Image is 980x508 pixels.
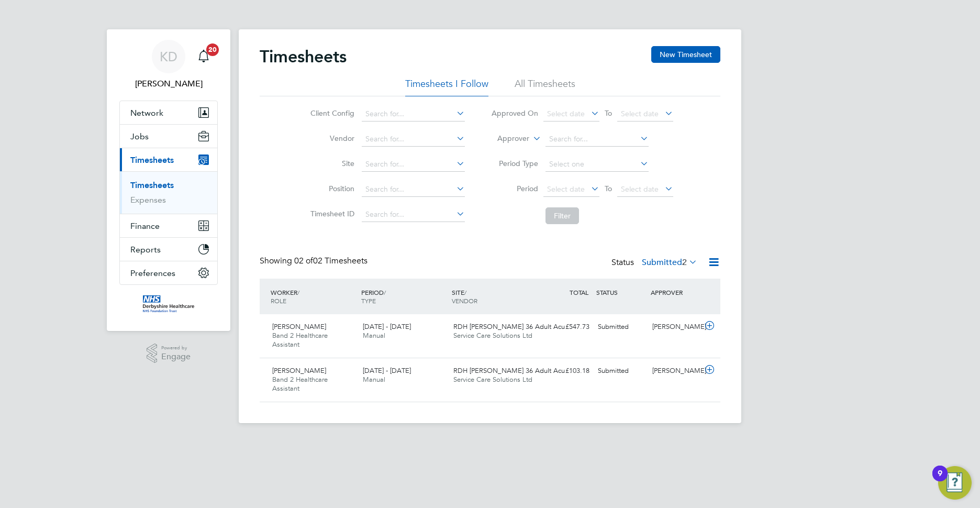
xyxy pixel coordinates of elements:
[602,106,615,120] span: To
[648,318,703,336] div: [PERSON_NAME]
[611,256,699,270] div: Status
[160,50,177,63] span: KD
[545,207,579,224] button: Filter
[268,283,359,310] div: WORKER
[161,344,191,352] span: Powered by
[545,157,649,172] input: Select one
[515,78,575,96] li: All Timesheets
[453,331,532,340] span: Service Care Solutions Ltd
[363,331,385,340] span: Manual
[161,352,191,361] span: Engage
[453,366,572,375] span: RDH [PERSON_NAME] 36 Adult Acu…
[464,288,466,296] span: /
[307,134,354,143] label: Vendor
[452,296,477,305] span: VENDOR
[363,322,411,331] span: [DATE] - [DATE]
[405,78,488,96] li: Timesheets I Follow
[938,473,942,487] div: 9
[363,366,411,375] span: [DATE] - [DATE]
[120,101,217,124] button: Network
[362,207,465,222] input: Search for...
[119,78,218,90] span: Kyle Dean
[359,283,449,310] div: PERIOD
[271,296,286,305] span: ROLE
[547,109,585,118] span: Select date
[384,288,386,296] span: /
[570,288,588,296] span: TOTAL
[594,362,648,380] div: Submitted
[651,46,720,63] button: New Timesheet
[120,238,217,261] button: Reports
[449,283,540,310] div: SITE
[260,256,370,267] div: Showing
[594,283,648,302] div: STATUS
[119,40,218,90] a: KD[PERSON_NAME]
[642,257,697,268] label: Submitted
[272,366,326,375] span: [PERSON_NAME]
[453,322,572,331] span: RDH [PERSON_NAME] 36 Adult Acu…
[307,108,354,118] label: Client Config
[119,295,218,312] a: Go to home page
[130,221,160,231] span: Finance
[120,214,217,237] button: Finance
[294,256,313,266] span: 02 of
[107,29,230,331] nav: Main navigation
[272,322,326,331] span: [PERSON_NAME]
[491,184,538,193] label: Period
[547,184,585,194] span: Select date
[130,180,174,190] a: Timesheets
[648,362,703,380] div: [PERSON_NAME]
[938,466,972,500] button: Open Resource Center, 9 new notifications
[539,362,594,380] div: £103.18
[363,375,385,384] span: Manual
[272,375,328,393] span: Band 2 Healthcare Assistant
[594,318,648,336] div: Submitted
[361,296,376,305] span: TYPE
[143,295,194,312] img: derbyshire-nhs-logo-retina.png
[272,331,328,349] span: Band 2 Healthcare Assistant
[307,159,354,168] label: Site
[120,148,217,171] button: Timesheets
[539,318,594,336] div: £547.73
[120,171,217,214] div: Timesheets
[130,108,163,118] span: Network
[297,288,299,296] span: /
[621,109,659,118] span: Select date
[482,134,529,144] label: Approver
[362,182,465,197] input: Search for...
[206,43,219,56] span: 20
[307,184,354,193] label: Position
[130,268,175,278] span: Preferences
[130,131,149,141] span: Jobs
[294,256,367,266] span: 02 Timesheets
[648,283,703,302] div: APPROVER
[147,344,191,363] a: Powered byEngage
[130,245,161,255] span: Reports
[130,155,174,165] span: Timesheets
[193,40,214,73] a: 20
[362,157,465,172] input: Search for...
[362,107,465,122] input: Search for...
[491,159,538,168] label: Period Type
[120,125,217,148] button: Jobs
[453,375,532,384] span: Service Care Solutions Ltd
[682,257,687,268] span: 2
[545,132,649,147] input: Search for...
[621,184,659,194] span: Select date
[362,132,465,147] input: Search for...
[260,46,347,67] h2: Timesheets
[130,195,166,205] a: Expenses
[602,182,615,195] span: To
[120,261,217,284] button: Preferences
[307,209,354,218] label: Timesheet ID
[491,108,538,118] label: Approved On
